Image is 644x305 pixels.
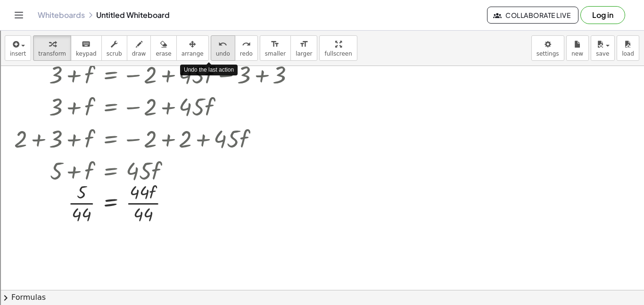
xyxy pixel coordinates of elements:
[218,39,227,50] i: undo
[211,35,235,61] button: undoundo
[180,65,238,75] div: Undo the last action
[4,22,640,30] div: Sort A > Z
[33,35,71,61] button: transform
[4,56,640,64] div: Options
[487,7,578,24] button: Collaborate Live
[4,30,640,39] div: Sort New > Old
[11,8,26,23] button: Toggle navigation
[38,50,66,57] span: transform
[495,11,570,19] span: Collaborate Live
[4,47,640,56] div: Delete
[4,39,640,47] div: Move To ...
[4,64,640,73] div: Sign out
[38,10,85,20] a: Whiteboards
[580,6,625,24] button: Log in
[4,4,197,12] div: Home
[216,50,230,57] span: undo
